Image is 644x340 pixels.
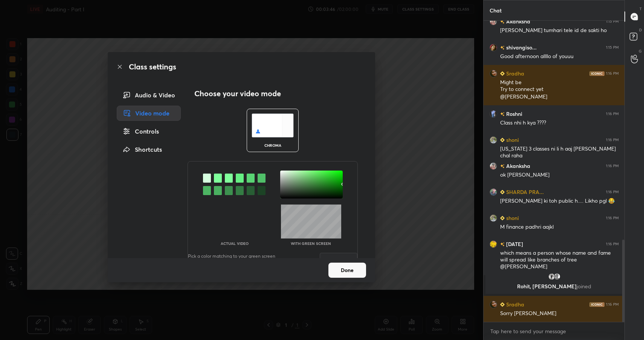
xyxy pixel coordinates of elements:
img: no-rating-badge.077c3623.svg [500,112,505,116]
button: Done [328,263,366,278]
img: 5b2cceffd33e4d8495f2f33403813256.jpg [490,162,497,170]
h6: Sradha [505,69,524,77]
h6: SHARDA PRA... [505,188,544,196]
div: [PERSON_NAME] ki toh public h..... Likho pgl 😂 [500,197,619,205]
h6: Akanksha [505,17,530,25]
img: Learner_Badge_beginner_1_8b307cf2a0.svg [500,302,505,307]
img: cd5a9f1d1321444b9a7393d5ef26527c.jpg [490,301,497,308]
div: M finance padhri aajkl [500,223,619,231]
div: 1:16 PM [606,71,619,76]
img: 210c35423b0a43fd90e50c7ab66346eb.jpg [490,110,497,118]
img: iconic-dark.1390631f.png [589,71,604,76]
img: 5b2cceffd33e4d8495f2f33403813256.jpg [490,18,497,25]
div: Shortcuts [117,142,181,157]
p: D [639,27,642,33]
img: a478d80151ff4a7ab4be524f5cc93b43.jpg [490,136,497,144]
p: Pick a color matching to your green screen to get a transparent background [188,253,280,268]
div: 1:16 PM [606,190,619,194]
h2: Choose your video mode [194,89,281,98]
div: [PERSON_NAME] tumhari tele id de sakti ho [500,27,619,34]
img: Learner_Badge_beginner_1_8b307cf2a0.svg [500,216,505,220]
img: 870f9747e87c455da7895627122c560f.jpg [490,44,497,51]
h6: [DATE] [505,240,523,248]
img: cd5a9f1d1321444b9a7393d5ef26527c.jpg [490,70,497,77]
div: 1:16 PM [606,112,619,116]
img: Learner_Badge_beginner_1_8b307cf2a0.svg [500,190,505,194]
img: eaf6a56ebd8c4b26947f053c8239f75b.jpg [490,240,497,248]
p: T [639,6,642,12]
p: G [639,48,642,54]
p: Chat [484,0,508,20]
img: no-rating-badge.077c3623.svg [500,20,505,24]
img: Learner_Badge_beginner_1_8b307cf2a0.svg [500,71,505,76]
img: iconic-dark.1390631f.png [589,302,604,307]
div: 1:16 PM [606,242,619,246]
div: 1:16 PM [606,216,619,220]
h6: Roshni [505,110,522,118]
span: joined [577,283,591,290]
div: 1:16 PM [606,302,619,307]
img: Learner_Badge_beginner_1_8b307cf2a0.svg [500,138,505,142]
h6: Akanksha [505,162,530,170]
h6: shivangiso... [505,43,537,51]
div: 1:16 PM [606,138,619,142]
div: Might be Try to connect yet [500,79,619,93]
h2: Class settings [129,61,176,72]
h6: shoni [505,136,519,144]
div: Good afternoon allllo of youuu [500,53,619,60]
img: no-rating-badge.077c3623.svg [500,164,505,168]
div: Controls [117,124,181,139]
div: grid [484,21,625,322]
div: ok [PERSON_NAME] [500,171,619,179]
img: 3644029418ea4c75b76899fa31defacf.jpg [548,273,555,280]
div: Class nhi h kya ???? [500,119,619,127]
div: 1:16 PM [606,164,619,168]
img: no-rating-badge.077c3623.svg [500,46,505,50]
p: With green screen [291,242,331,245]
h6: Sradha [505,300,524,308]
button: Save [320,253,357,268]
img: no-rating-badge.077c3623.svg [500,242,505,246]
div: chroma [258,143,288,147]
div: 1:15 PM [606,45,619,50]
img: default.png [553,273,560,280]
div: Sorry [PERSON_NAME] [500,310,619,317]
div: which means a person whose name and fame will spread like branches of tree @[PERSON_NAME] [500,249,619,271]
img: chromaScreenIcon.c19ab0a0.svg [252,114,294,137]
h6: shoni [505,214,519,222]
div: [US_STATE] 3 classes ni li h aaj [PERSON_NAME] chal raha [500,145,619,160]
p: Actual Video [221,242,249,245]
img: a478d80151ff4a7ab4be524f5cc93b43.jpg [490,214,497,222]
p: Rohit, [PERSON_NAME] [490,283,618,289]
div: Audio & Video [117,88,181,103]
div: @[PERSON_NAME] [500,93,619,101]
div: Video mode [117,106,181,121]
img: 41311b1effc0457c9760c290fa0191f8.jpg [490,188,497,196]
div: 1:15 PM [606,19,619,24]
